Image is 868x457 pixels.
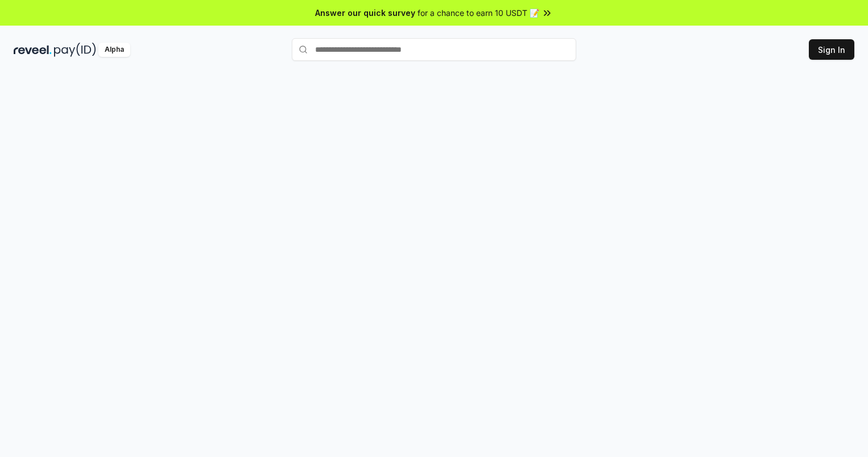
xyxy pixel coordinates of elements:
button: Sign In [809,39,854,60]
span: for a chance to earn 10 USDT 📝 [418,7,539,19]
img: pay_id [54,43,96,57]
img: reveel_dark [14,43,52,57]
div: Alpha [98,43,130,57]
span: Answer our quick survey [315,7,415,19]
